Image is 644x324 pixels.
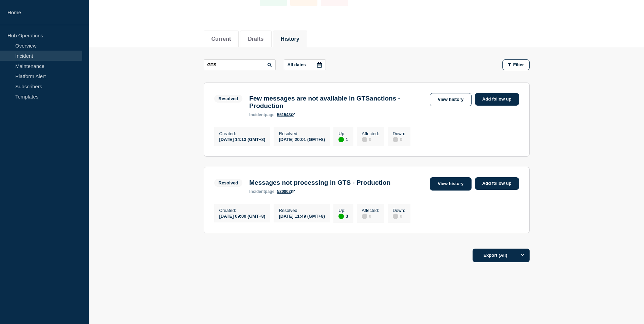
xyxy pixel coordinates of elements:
button: Drafts [248,36,263,42]
div: 3 [338,213,348,219]
p: Affected : [362,131,379,136]
a: View history [430,93,471,106]
a: Add follow up [475,177,519,190]
div: disabled [362,137,367,142]
button: Filter [502,59,530,70]
p: Up : [338,208,348,213]
span: incident [249,189,265,194]
p: Created : [219,131,265,136]
p: Resolved : [279,208,325,213]
input: Search incidents [204,59,276,70]
div: up [338,214,344,219]
span: incident [249,112,265,117]
a: Add follow up [475,93,519,106]
p: page [249,189,274,194]
p: All dates [288,62,306,67]
div: 0 [393,213,405,219]
div: [DATE] 11:49 (GMT+8) [279,213,325,219]
button: Current [211,36,231,42]
button: Export (All) [473,249,530,262]
h3: Few messages are not available in GTSanctions - Production [249,95,426,110]
div: 0 [393,136,405,142]
p: Created : [219,208,265,213]
a: 551543 [277,112,295,117]
div: [DATE] 09:00 (GMT+8) [219,213,265,219]
span: Filter [513,62,524,67]
button: Options [516,249,530,262]
p: page [249,112,274,117]
div: 0 [362,136,379,142]
span: Resolved [214,95,243,103]
div: 1 [338,136,348,142]
h3: Messages not processing in GTS - Production [249,179,390,186]
div: up [338,137,344,142]
p: Resolved : [279,131,325,136]
button: History [281,36,299,42]
div: disabled [393,137,398,142]
a: 520802 [277,189,295,194]
div: 0 [362,213,379,219]
div: [DATE] 14:13 (GMT+8) [219,136,265,142]
p: Down : [393,208,405,213]
div: disabled [393,214,398,219]
span: Resolved [214,179,243,187]
div: disabled [362,214,367,219]
a: View history [430,177,471,191]
p: Down : [393,131,405,136]
div: [DATE] 20:01 (GMT+8) [279,136,325,142]
p: Up : [338,131,348,136]
button: All dates [284,59,326,70]
p: Affected : [362,208,379,213]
